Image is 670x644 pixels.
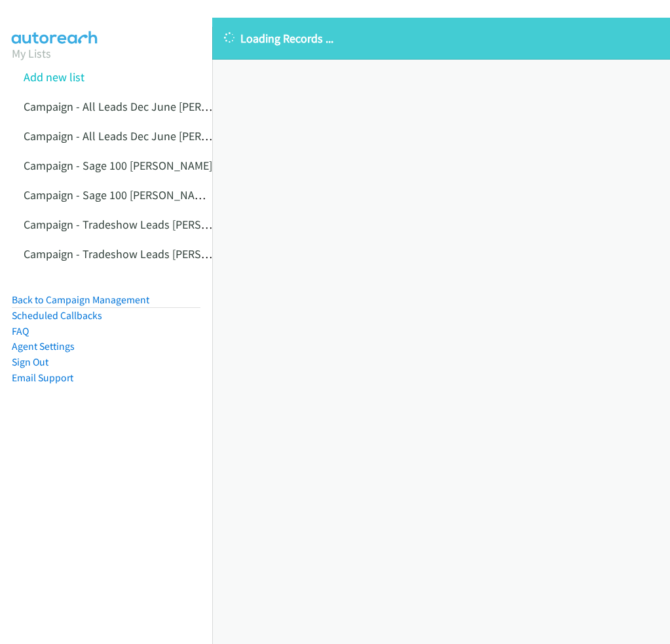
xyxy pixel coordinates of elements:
a: Campaign - All Leads Dec June [PERSON_NAME] [24,99,261,114]
a: Campaign - Tradeshow Leads [PERSON_NAME] [24,217,255,232]
a: Campaign - Tradeshow Leads [PERSON_NAME] Cloned [24,246,293,261]
a: My Lists [12,46,51,61]
p: Loading Records ... [224,29,658,47]
a: Campaign - All Leads Dec June [PERSON_NAME] Cloned [24,128,299,143]
a: Scheduled Callbacks [12,309,102,322]
a: Add new list [24,69,84,85]
a: FAQ [12,325,29,337]
a: Back to Campaign Management [12,294,149,306]
a: Agent Settings [12,340,75,352]
a: Campaign - Sage 100 [PERSON_NAME] Cloned [24,187,250,202]
a: Sign Out [12,356,48,368]
a: Campaign - Sage 100 [PERSON_NAME] [24,158,212,173]
a: Email Support [12,371,73,384]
